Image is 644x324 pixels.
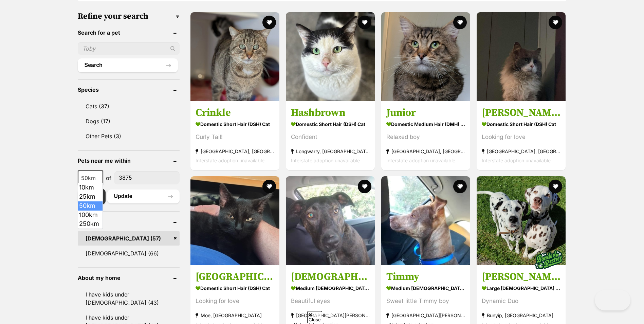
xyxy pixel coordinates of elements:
[107,190,180,203] button: Update
[482,106,560,119] h3: [PERSON_NAME]
[291,283,370,293] strong: medium [DEMOGRAPHIC_DATA] Dog
[78,246,180,260] a: [DEMOGRAPHIC_DATA] (66)
[190,176,279,265] img: Salem - Domestic Short Hair (DSH) Cat
[78,42,180,55] input: Toby
[595,290,630,310] iframe: Help Scout Beacon - Open
[386,106,465,119] h3: Junior
[482,311,560,320] strong: Bunyip, [GEOGRAPHIC_DATA]
[477,176,566,265] img: Brosnan & DiCaprio - Dalmatian Dog
[196,132,274,141] div: Curly Tail!
[78,30,180,36] header: Search for a pet
[78,12,180,21] h3: Refine your search
[78,114,180,128] a: Dogs (17)
[482,132,560,141] div: Looking for love
[78,275,180,281] header: About my home
[549,16,563,29] button: favourite
[78,201,103,211] li: 50km
[291,132,370,141] div: Confident
[262,16,276,29] button: favourite
[286,12,375,101] img: Hashbrown - Domestic Short Hair (DSH) Cat
[78,219,103,229] li: 250km
[386,119,465,129] strong: Domestic Medium Hair (DMH) Cat
[78,211,103,220] li: 100km
[78,170,103,185] span: 50km
[286,101,375,170] a: Hashbrown Domestic Short Hair (DSH) Cat Confident Longwarry, [GEOGRAPHIC_DATA] Interstate adoptio...
[286,176,375,265] img: Zeus - Kelpie Dog
[386,283,465,293] strong: medium [DEMOGRAPHIC_DATA] Dog
[190,12,279,101] img: Crinkle - Domestic Short Hair (DSH) Cat
[453,16,467,29] button: favourite
[381,12,470,101] img: Junior - Domestic Medium Hair (DMH) Cat
[482,270,560,283] h3: [PERSON_NAME] & [PERSON_NAME]
[386,132,465,141] div: Relaxed boy
[196,270,274,283] h3: [GEOGRAPHIC_DATA]
[477,101,566,170] a: [PERSON_NAME] Domestic Short Hair (DSH) Cat Looking for love [GEOGRAPHIC_DATA], [GEOGRAPHIC_DATA]...
[78,231,180,246] a: [DEMOGRAPHIC_DATA] (57)
[482,283,560,293] strong: large [DEMOGRAPHIC_DATA] Dog
[196,146,274,156] strong: [GEOGRAPHIC_DATA], [GEOGRAPHIC_DATA]
[386,146,465,156] strong: [GEOGRAPHIC_DATA], [GEOGRAPHIC_DATA]
[358,16,371,29] button: favourite
[78,129,180,143] a: Other Pets (3)
[78,58,178,72] button: Search
[291,106,370,119] h3: Hashbrown
[196,311,274,320] strong: Moe, [GEOGRAPHIC_DATA]
[262,180,276,193] button: favourite
[482,146,560,156] strong: [GEOGRAPHIC_DATA], [GEOGRAPHIC_DATA]
[78,173,103,183] span: 50km
[549,180,563,193] button: favourite
[196,296,274,306] div: Looking for love
[190,101,279,170] a: Crinkle Domestic Short Hair (DSH) Cat Curly Tail! [GEOGRAPHIC_DATA], [GEOGRAPHIC_DATA] Interstate...
[78,158,180,164] header: Pets near me within
[453,180,467,193] button: favourite
[307,311,322,323] span: Close
[386,157,455,163] span: Interstate adoption unavailable
[532,243,566,277] img: bonded besties
[477,12,566,101] img: Linus - Domestic Short Hair (DSH) Cat
[291,311,370,320] strong: [GEOGRAPHIC_DATA][PERSON_NAME][GEOGRAPHIC_DATA]
[386,270,465,283] h3: Timmy
[196,119,274,129] strong: Domestic Short Hair (DSH) Cat
[291,157,360,163] span: Interstate adoption unavailable
[482,119,560,129] strong: Domestic Short Hair (DSH) Cat
[358,180,371,193] button: favourite
[114,171,180,184] input: postcode
[482,157,551,163] span: Interstate adoption unavailable
[78,287,180,310] a: I have kids under [DEMOGRAPHIC_DATA] (43)
[291,146,370,156] strong: Longwarry, [GEOGRAPHIC_DATA]
[78,219,180,225] header: Gender
[106,174,111,182] span: of
[386,296,465,306] div: Sweet little Timmy boy
[386,311,465,320] strong: [GEOGRAPHIC_DATA][PERSON_NAME][GEOGRAPHIC_DATA]
[291,119,370,129] strong: Domestic Short Hair (DSH) Cat
[196,157,264,163] span: Interstate adoption unavailable
[291,270,370,283] h3: [DEMOGRAPHIC_DATA]
[196,283,274,293] strong: Domestic Short Hair (DSH) Cat
[381,176,470,265] img: Timmy - Kelpie Dog
[196,106,274,119] h3: Crinkle
[78,183,103,192] li: 10km
[78,99,180,113] a: Cats (37)
[482,296,560,306] div: Dynamic Duo
[381,101,470,170] a: Junior Domestic Medium Hair (DMH) Cat Relaxed boy [GEOGRAPHIC_DATA], [GEOGRAPHIC_DATA] Interstate...
[291,296,370,306] div: Beautiful eyes
[78,87,180,93] header: Species
[78,192,103,201] li: 25km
